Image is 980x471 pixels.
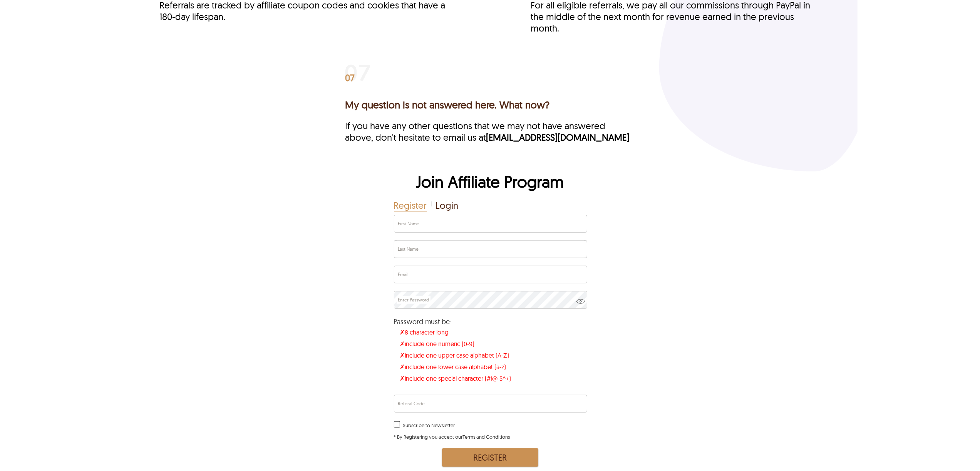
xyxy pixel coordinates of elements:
[394,318,586,326] div: Password must be:
[398,338,586,350] span: ✗ include one numeric (0-9)
[345,99,635,111] h3: My question is not answered here. What now?
[394,421,455,429] label: Subscribe to Newsletter Checkbox is unchecked.
[345,120,635,143] p: If you have any other questions that we may not have answered above, don't hesitate to email us at
[442,448,538,467] button: Register
[486,131,629,143] a: [EMAIL_ADDRESS][DOMAIN_NAME]
[431,200,432,211] div: |
[398,350,586,361] span: ✗ include one upper case alphabet (A-Z)
[394,171,586,200] h2: Join Affiliate Program
[394,434,510,440] span: * By Registering you accept our
[463,434,510,440] a: Terms and Conditions
[398,373,586,384] span: ✗ include one special character (#!@-$^+)
[345,74,355,82] span: 07
[398,326,586,338] span: ✗ 8 character long
[398,361,586,373] span: ✗ include one lower case alphabet (a-z)
[394,200,427,211] span: Register
[436,200,459,211] span: Login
